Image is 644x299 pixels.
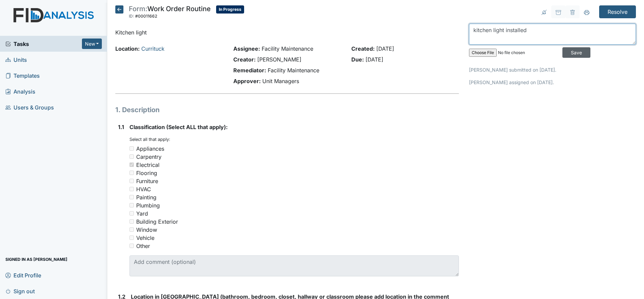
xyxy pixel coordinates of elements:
[129,5,211,20] div: Work Order Routine
[5,70,40,81] span: Templates
[129,227,134,232] input: Window
[129,179,134,183] input: Furniture
[262,45,313,52] span: Facility Maintenance
[257,56,301,63] span: [PERSON_NAME]
[129,124,228,130] span: Classification (Select ALL that apply):
[351,56,364,63] strong: Due:
[129,154,134,159] input: Carpentry
[129,187,134,191] input: HVAC
[268,67,319,74] span: Facility Maintenance
[129,244,134,248] input: Other
[136,185,151,193] div: HVAC
[233,56,256,63] strong: Creator:
[129,203,134,207] input: Plumbing
[115,105,459,115] h1: 1. Description
[129,211,134,216] input: Yard
[136,145,164,153] div: Appliances
[5,270,41,280] span: Edit Profile
[118,123,124,131] label: 1.1
[351,45,375,52] strong: Created:
[469,66,636,73] p: [PERSON_NAME] submitted on [DATE].
[233,78,261,84] strong: Approver:
[262,78,299,84] span: Unit Managers
[129,219,134,224] input: Building Exterior
[82,39,102,49] button: New
[136,242,150,250] div: Other
[5,40,82,48] a: Tasks
[136,153,162,161] div: Carpentry
[129,146,134,151] input: Appliances
[376,45,394,52] span: [DATE]
[129,14,134,19] span: ID:
[115,28,459,36] p: Kitchen light
[562,47,590,58] input: Save
[5,254,67,265] span: Signed in as [PERSON_NAME]
[216,5,244,14] span: In Progress
[136,218,178,226] div: Building Exterior
[129,5,147,13] span: Form:
[5,86,35,97] span: Analysis
[136,161,159,169] div: Electrical
[115,45,140,52] strong: Location:
[136,169,157,177] div: Flooring
[599,5,636,18] input: Resolve
[5,54,27,65] span: Units
[129,137,170,142] small: Select all that apply:
[129,163,134,167] input: Electrical
[136,234,154,242] div: Vehicle
[365,56,383,63] span: [DATE]
[233,45,260,52] strong: Assignee:
[136,226,157,234] div: Window
[5,102,54,113] span: Users & Groups
[129,171,134,175] input: Flooring
[136,193,156,201] div: Painting
[136,177,158,185] div: Furniture
[136,209,148,218] div: Yard
[141,45,165,52] a: Currituck
[129,235,134,240] input: Vehicle
[135,14,157,19] span: #00011662
[5,286,35,296] span: Sign out
[469,79,636,86] p: [PERSON_NAME] assigned on [DATE].
[129,195,134,199] input: Painting
[136,201,160,209] div: Plumbing
[233,67,266,74] strong: Remediator:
